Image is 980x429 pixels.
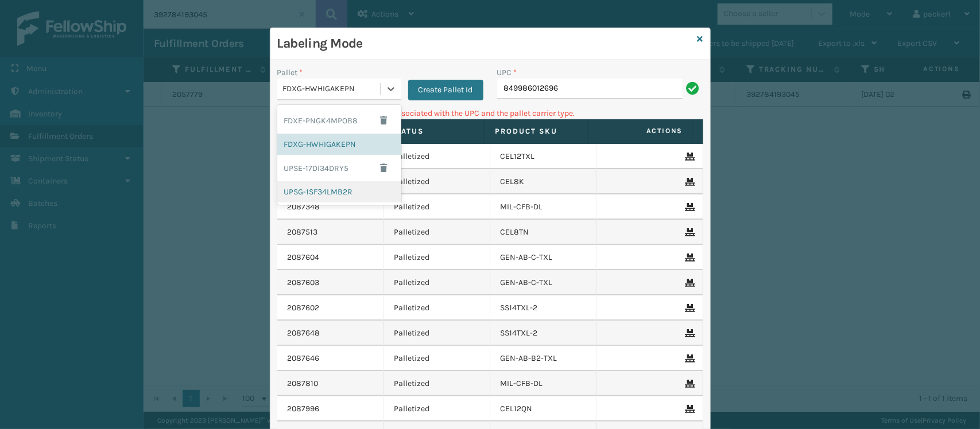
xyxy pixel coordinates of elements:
td: GEN-AB-C-TXL [490,270,597,295]
span: Actions [592,122,690,141]
p: Can't find any fulfillment orders associated with the UPC and the pallet carrier type. [277,107,703,119]
a: 2087810 [288,378,319,389]
a: 2087602 [288,302,320,314]
td: Palletized [384,371,490,396]
td: Palletized [384,194,490,220]
i: Remove From Pallet [685,153,692,161]
td: CEL12TXL [490,144,597,169]
a: 2087996 [288,403,320,415]
td: GEN-AB-C-TXL [490,245,597,270]
i: Remove From Pallet [685,203,692,211]
a: 2087648 [288,327,320,339]
td: Palletized [384,346,490,371]
a: 2087348 [288,201,320,213]
td: Palletized [384,270,490,295]
a: 2087646 [288,353,320,364]
i: Remove From Pallet [685,354,692,362]
td: CEL8TN [490,220,597,245]
td: SS14TXL-2 [490,321,597,346]
i: Remove From Pallet [685,304,692,312]
td: Palletized [384,321,490,346]
h3: Labeling Mode [277,35,693,52]
div: FDXG-HWHIGAKEPN [283,83,381,95]
td: Palletized [384,220,490,245]
td: CEL8K [490,169,597,194]
td: CEL12QN [490,396,597,422]
label: Product SKU [495,126,578,136]
td: MIL-CFB-DL [490,371,597,396]
td: MIL-CFB-DL [490,194,597,220]
i: Remove From Pallet [685,178,692,186]
label: Status [392,126,474,136]
td: GEN-AB-B2-TXL [490,346,597,371]
div: FDXE-PNGK4MPOB8 [277,107,401,134]
div: UPSG-1SF34LMB2R [277,181,401,202]
i: Remove From Pallet [685,405,692,413]
td: Palletized [384,295,490,321]
a: 2087604 [288,252,320,263]
div: UPSE-17DI34DRY5 [277,155,401,181]
div: FDXG-HWHIGAKEPN [277,134,401,155]
td: Palletized [384,144,490,169]
td: Palletized [384,245,490,270]
i: Remove From Pallet [685,279,692,287]
label: Pallet [277,67,303,79]
i: Remove From Pallet [685,228,692,236]
a: 2087603 [288,277,320,288]
a: 2087513 [288,227,318,238]
td: SS14TXL-2 [490,295,597,321]
i: Remove From Pallet [685,329,692,337]
i: Remove From Pallet [685,253,692,262]
label: UPC [497,67,517,79]
button: Create Pallet Id [408,80,483,100]
i: Remove From Pallet [685,380,692,388]
td: Palletized [384,169,490,194]
td: Palletized [384,396,490,422]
